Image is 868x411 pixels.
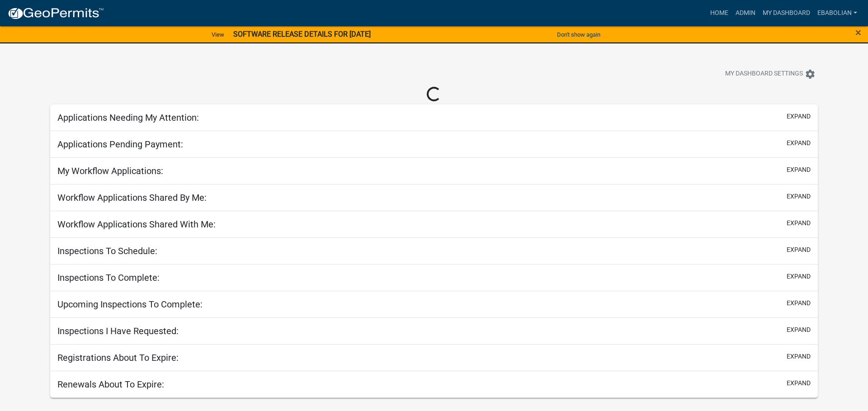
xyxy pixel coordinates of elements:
a: ebabolian [814,5,861,22]
h5: Inspections To Complete: [57,272,160,283]
strong: SOFTWARE RELEASE DETAILS FOR [DATE] [233,30,371,38]
button: expand [787,245,811,255]
button: Close [855,27,861,38]
h5: Upcoming Inspections To Complete: [57,299,203,310]
button: expand [787,272,811,281]
span: × [855,26,861,39]
i: settings [805,69,816,80]
h5: Registrations About To Expire: [57,352,179,363]
button: expand [787,112,811,121]
button: expand [787,325,811,335]
button: expand [787,298,811,308]
a: My Dashboard [759,5,814,22]
h5: Renewals About To Expire: [57,379,164,390]
a: Home [707,5,732,22]
h5: Inspections I Have Requested: [57,326,179,336]
h5: Workflow Applications Shared By Me: [57,192,207,203]
h5: Applications Needing My Attention: [57,112,199,123]
h5: Applications Pending Payment: [57,139,183,150]
button: expand [787,165,811,175]
button: expand [787,378,811,388]
h5: Inspections To Schedule: [57,246,157,256]
h5: Workflow Applications Shared With Me: [57,219,216,230]
button: expand [787,138,811,148]
button: My Dashboard Settingssettings [718,65,823,83]
button: expand [787,218,811,228]
button: expand [787,192,811,201]
span: My Dashboard Settings [725,69,803,80]
button: Don't show again [553,27,604,42]
button: expand [787,352,811,361]
a: View [208,27,228,42]
h5: My Workflow Applications: [57,165,163,176]
a: Admin [732,5,759,22]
